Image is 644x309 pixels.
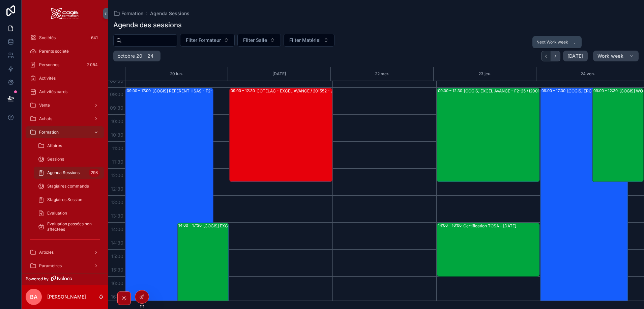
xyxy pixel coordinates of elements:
a: Evaluation passées non affectées [34,221,104,233]
div: 09:00 – 12:30 [438,88,464,93]
div: 09:00 – 17:00 [541,88,567,93]
div: 09:00 – 17:00[COGIS] ERCE MEDICAL - NEGOCIATIONS / 201495 [540,88,628,303]
span: . [572,39,577,45]
button: 24 ven. [581,67,595,81]
button: 23 jeu. [478,67,492,81]
a: Sociétés641 [26,32,104,44]
a: Articles [26,246,104,258]
span: Sociétés [39,35,56,40]
span: 13:30 [109,213,125,219]
span: Work week [597,53,623,59]
a: Paramètres [26,260,104,272]
a: Stagiaires Session [34,194,104,206]
button: Back [541,51,551,61]
span: Filter Matériel [289,37,321,44]
div: 09:00 – 12:30 [593,88,619,93]
a: Sessions [34,153,104,165]
div: COTELAC - EXCEL AVANCE / 201552 - Jour 6/6 [257,88,347,94]
div: 298 [89,169,100,177]
a: Activités cards [26,86,104,98]
h1: Agenda des sessions [113,20,182,30]
div: 641 [89,34,100,42]
span: Activités cards [39,89,67,94]
span: [DATE] [567,53,583,59]
span: 11:30 [110,159,125,165]
span: 16:30 [109,294,125,300]
div: 14:00 – 16:00Certification TOSA - [DATE] [437,223,540,276]
a: Activités [26,72,104,84]
div: 09:00 – 17:00 [127,88,152,93]
span: 10:00 [109,118,125,124]
span: Evaluation passées non affectées [47,221,97,232]
a: Evaluation [34,207,104,219]
a: Powered by [22,273,108,285]
span: 16:00 [109,280,125,286]
span: Sessions [47,157,64,162]
div: 14:00 – 16:00 [438,223,463,228]
div: scrollable content [22,27,108,273]
span: Activités [39,76,56,81]
span: Formation [39,130,59,135]
span: 15:00 [110,253,125,259]
span: 12:00 [109,172,125,178]
span: Achats [39,116,52,121]
a: Formation [113,10,143,17]
span: Vente [39,103,50,108]
button: 20 lun. [170,67,183,81]
h2: octobre 20 – 24 [118,53,153,59]
div: 14:00 – 17:30 [178,223,203,228]
span: Agenda Sessions [47,170,80,175]
span: BA [30,293,37,301]
span: 09:30 [108,105,125,111]
a: Formation [26,126,104,138]
span: Filter Formateur [186,37,221,44]
div: 09:00 – 17:00[COGIS] REFERENT HSAS - F2-25 - Partie Humaine / I200136-0 [126,88,213,303]
button: [DATE] [563,51,588,61]
div: [COGIS] EXCEL AVANCE - F2-25 / I200143-0 [464,88,549,94]
a: Affaires [34,140,104,152]
span: 12:30 [109,186,125,192]
a: Agenda Sessions298 [34,167,104,179]
a: Stagiaires commande [34,180,104,192]
div: 09:00 – 12:30[COGIS] WORD / I200110 - Jour 1/5 [592,88,643,182]
span: Parents société [39,49,69,54]
div: 09:00 – 12:30[COGIS] EXCEL AVANCE - F2-25 / I200143-0 [437,88,540,182]
button: Work week [593,51,639,61]
div: 09:00 – 12:30 [231,88,257,93]
span: 08:30 [108,78,125,84]
button: Next [551,51,560,61]
span: 13:00 [109,199,125,205]
button: 22 mer. [375,67,389,81]
span: Stagiaires Session [47,197,82,202]
span: 10:30 [109,132,125,138]
button: [DATE] [272,67,286,81]
button: Select Button [237,34,281,47]
span: Affaires [47,143,62,148]
a: Parents société [26,45,104,57]
span: Next Work week [536,39,568,45]
span: Articles [39,250,54,255]
span: Evaluation [47,210,67,216]
div: 09:00 – 12:30COTELAC - EXCEL AVANCE / 201552 - Jour 6/6 [230,88,332,182]
span: Stagiaires commande [47,184,89,189]
span: 14:30 [109,240,125,246]
div: [COGIS] EXCEL POWER QUERY (bloc 2) / I200120 - Jour bloc 2-1 [203,223,253,229]
button: Select Button [284,34,334,47]
span: Filter Salle [243,37,267,44]
a: Agenda Sessions [150,10,189,17]
a: Personnes2 054 [26,59,104,71]
div: Certification TOSA - [DATE] [463,223,516,229]
span: Paramètres [39,263,62,269]
span: 14:00 [109,226,125,232]
div: [COGIS] REFERENT HSAS - F2-25 - Partie Humaine / I200136-0 [152,88,238,94]
span: Personnes [39,62,59,67]
img: App logo [51,8,79,19]
div: 2 054 [85,61,100,69]
span: Formation [121,10,143,17]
